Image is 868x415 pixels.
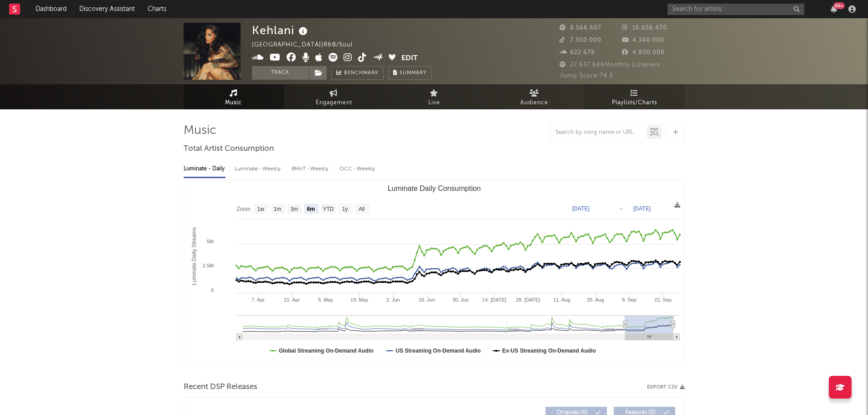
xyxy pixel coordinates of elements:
div: 99 + [833,2,845,9]
input: Search by song name or URL [551,129,647,136]
text: Luminate Daily Consumption [387,184,481,192]
span: 16.656.470 [622,25,667,31]
span: 4.800.000 [622,50,665,56]
text: 25. Aug [587,297,604,302]
text: 1y [342,206,348,212]
text: 2. Jun [386,297,400,302]
text: YTD [323,206,334,212]
span: 7.300.000 [560,37,601,43]
text: 2.5M [202,263,213,268]
span: Playlists/Charts [612,97,657,108]
text: Ex-US Streaming On-Demand Audio [502,348,596,354]
text: Global Streaming On-Demand Audio [279,348,374,354]
div: OCC - Weekly [339,161,376,177]
button: Track [252,66,309,80]
button: 99+ [831,5,837,13]
text: [DATE] [633,205,651,212]
text: 16. Jun [418,297,435,302]
text: [DATE] [572,205,590,212]
text: 11. Aug [553,297,570,302]
text: Luminate Daily Streams [191,227,197,285]
a: Benchmark [331,66,384,80]
button: Summary [388,66,431,80]
text: 14. [DATE] [482,297,506,302]
span: Audience [520,97,548,108]
span: Music [225,97,242,108]
a: Music [184,84,284,109]
text: Zoom [236,206,251,212]
text: 22. Sep [654,297,672,302]
button: Export CSV [647,384,685,390]
span: 27.637.686 Monthly Listeners [560,62,660,68]
span: Benchmark [344,68,379,79]
span: Jump Score: 74.3 [560,73,613,79]
input: Search for artists [668,4,804,15]
text: 1w [257,206,264,212]
div: Kehlani [252,23,310,38]
text: 3m [290,206,298,212]
div: Luminate - Daily [184,161,226,177]
a: Engagement [284,84,384,109]
text: → [618,205,624,212]
div: [GEOGRAPHIC_DATA] | R&B/Soul [252,40,363,51]
span: Total Artist Consumption [184,143,274,154]
text: 5M [206,239,213,244]
span: Recent DSP Releases [184,382,257,393]
svg: Luminate Daily Consumption [184,181,684,363]
text: 19. May [350,297,369,302]
button: Edit [401,53,418,64]
text: 7. Apr [252,297,265,302]
text: 6m [307,206,314,212]
text: 8. Sep [622,297,637,302]
text: US Streaming On-Demand Audio [395,348,481,354]
a: Audience [484,84,585,109]
text: All [358,206,364,212]
div: Luminate - Weekly [235,161,282,177]
div: BMAT - Weekly [292,161,330,177]
a: Live [384,84,484,109]
text: 5. May [318,297,334,302]
span: Engagement [316,97,352,108]
text: 28. [DATE] [516,297,540,302]
span: 8.566.607 [560,25,601,31]
span: 822.678 [560,50,595,56]
span: 4.340.000 [622,37,664,43]
text: 1m [273,206,281,212]
text: 21. Apr [284,297,300,302]
span: Live [428,97,440,108]
a: Playlists/Charts [585,84,685,109]
span: Summary [400,71,426,76]
text: 30. Jun [452,297,468,302]
text: 0 [211,287,213,293]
